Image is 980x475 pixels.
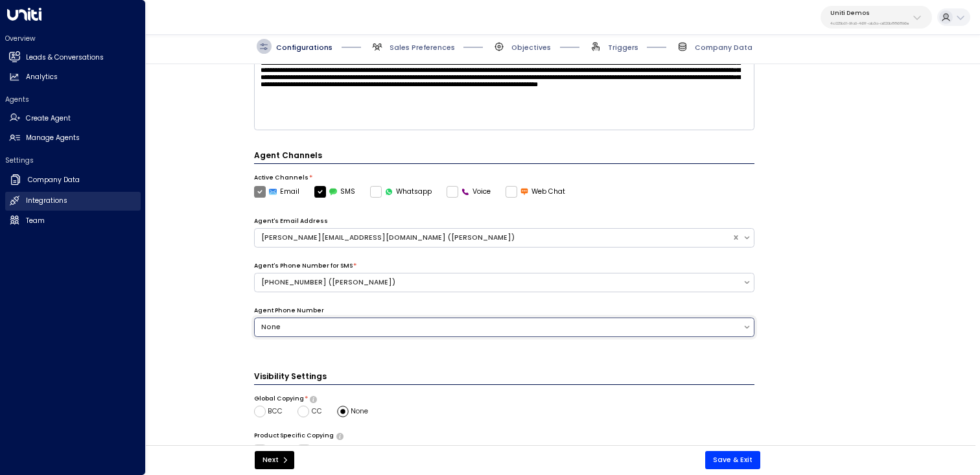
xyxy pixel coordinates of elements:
[254,186,300,198] label: Email
[506,186,566,198] label: Web Chat
[821,6,932,29] button: Uniti Demos4c025b01-9fa0-46ff-ab3a-a620b886896e
[5,170,141,191] a: Company Data
[268,406,283,417] span: BCC
[254,371,755,385] h3: Visibility Settings
[254,307,324,316] label: Agent Phone Number
[351,406,368,417] span: None
[276,43,332,52] span: Configurations
[26,113,71,124] h2: Create Agent
[830,9,909,17] p: Uniti Demos
[26,196,67,206] h2: Integrations
[310,396,317,402] button: Choose whether the agent should include specific emails in the CC or BCC line of all outgoing ema...
[261,322,736,332] div: None
[254,432,334,441] label: Product Specific Copying
[26,133,80,143] h2: Manage Agents
[390,43,455,52] span: Sales Preferences
[5,211,141,230] a: Team
[255,451,294,469] button: Next
[26,72,58,82] h2: Analytics
[5,109,141,128] a: Create Agent
[695,43,752,52] span: Company Data
[447,186,491,198] label: Voice
[261,277,736,288] div: [PHONE_NUMBER] ([PERSON_NAME])
[254,174,309,183] label: Active Channels
[511,43,551,52] span: Objectives
[5,129,141,148] a: Manage Agents
[5,192,141,211] a: Integrations
[254,150,755,164] h4: Agent Channels
[314,186,356,198] label: SMS
[28,175,80,185] h2: Company Data
[830,21,909,26] p: 4c025b01-9fa0-46ff-ab3a-a620b886896e
[254,395,304,404] label: Global Copying
[254,217,328,226] label: Agent's Email Address
[5,95,141,104] h2: Agents
[5,68,141,87] a: Analytics
[5,48,141,67] a: Leads & Conversations
[26,52,104,63] h2: Leads & Conversations
[261,233,725,243] div: [PERSON_NAME][EMAIL_ADDRESS][DOMAIN_NAME] ([PERSON_NAME])
[5,156,141,165] h2: Settings
[254,262,353,271] label: Agent's Phone Number for SMS
[5,34,141,43] h2: Overview
[312,406,322,417] span: CC
[26,216,45,226] h2: Team
[370,186,432,198] label: Whatsapp
[336,433,344,439] button: Determine if there should be product-specific CC or BCC rules for all of the agent’s emails. Sele...
[608,43,638,52] span: Triggers
[705,451,760,469] button: Save & Exit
